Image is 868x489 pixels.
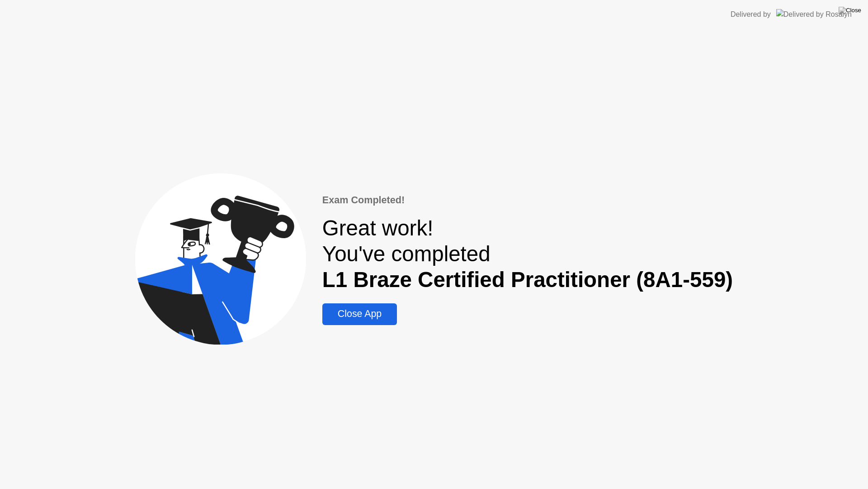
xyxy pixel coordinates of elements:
b: L1 Braze Certified Practitioner (8A1-559) [322,268,733,292]
div: Great work! You've completed [322,215,733,292]
button: Close App [322,303,397,325]
div: Close App [325,308,394,320]
div: Delivered by [731,9,771,20]
img: Delivered by Rosalyn [776,9,852,19]
img: Close [839,7,861,14]
div: Exam Completed! [322,193,733,207]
